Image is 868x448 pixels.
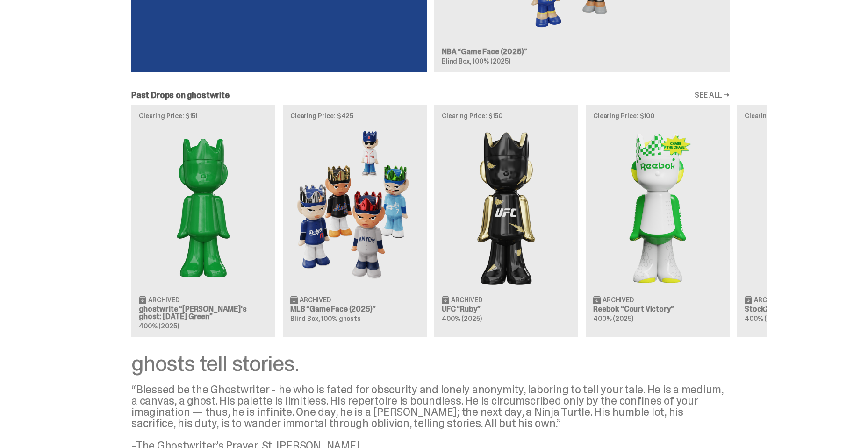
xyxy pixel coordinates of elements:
h3: MLB “Game Face (2025)” [290,306,419,313]
p: Clearing Price: $425 [290,113,419,119]
img: Ruby [442,127,571,288]
a: Clearing Price: $100 Court Victory Archived [586,105,730,337]
h3: Reebok “Court Victory” [593,306,722,313]
a: Clearing Price: $425 Game Face (2025) Archived [283,105,427,337]
h3: UFC “Ruby” [442,306,571,313]
a: SEE ALL → [695,92,730,99]
span: 100% (2025) [473,57,510,65]
span: Archived [148,297,179,303]
p: Clearing Price: $150 [442,113,571,119]
span: 100% ghosts [321,314,360,323]
span: Archived [451,297,482,303]
span: Blind Box, [442,57,472,65]
span: 400% (2025) [593,314,633,323]
img: Court Victory [593,127,722,288]
h3: ghostwrite “[PERSON_NAME]'s ghost: [DATE] Green” [139,306,268,320]
a: Clearing Price: $150 Ruby Archived [434,105,578,337]
span: Archived [603,297,634,303]
span: 400% (2025) [745,314,784,323]
img: Schrödinger's ghost: Sunday Green [139,127,268,288]
div: ghosts tell stories. [131,352,730,375]
span: 400% (2025) [442,314,481,323]
h3: NBA “Game Face (2025)” [442,48,722,56]
h2: Past Drops on ghostwrite [131,91,230,100]
span: 400% (2025) [139,322,179,330]
span: Blind Box, [290,314,320,323]
img: Game Face (2025) [290,127,419,288]
span: Archived [300,297,331,303]
p: Clearing Price: $100 [593,113,722,119]
p: Clearing Price: $151 [139,113,268,119]
a: Clearing Price: $151 Schrödinger's ghost: Sunday Green Archived [131,105,275,337]
span: Archived [754,297,785,303]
